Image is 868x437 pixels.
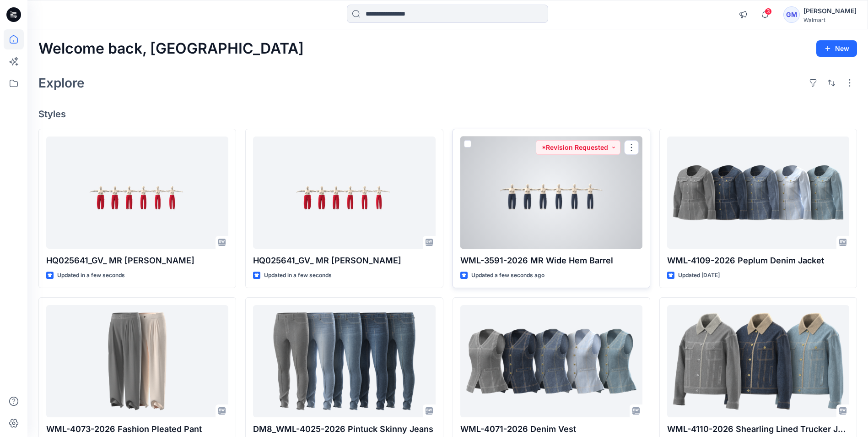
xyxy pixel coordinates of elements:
[46,137,228,249] a: HQ025641_GV_ MR Barrel Leg Jean
[667,423,849,436] p: WML-4110-2026 Shearling Lined Trucker Jacket
[667,305,849,417] a: WML-4110-2026 Shearling Lined Trucker Jacket
[253,254,435,267] p: HQ025641_GV_ MR [PERSON_NAME]
[38,40,304,57] h2: Welcome back, [GEOGRAPHIC_DATA]
[803,5,857,16] div: [PERSON_NAME]
[253,423,435,436] p: DM8_WML-4025-2026 Pintuck Skinny Jeans
[253,305,435,417] a: DM8_WML-4025-2026 Pintuck Skinny Jeans
[38,76,85,90] h2: Explore
[57,271,125,280] p: Updated in a few seconds
[460,137,642,249] a: WML-3591-2026 MR Wide Hem Barrel
[460,423,642,436] p: WML-4071-2026 Denim Vest
[678,271,720,280] p: Updated [DATE]
[783,6,800,23] div: GM
[253,137,435,249] a: HQ025641_GV_ MR Barrel Leg Jean
[816,40,857,57] button: New
[460,254,642,267] p: WML-3591-2026 MR Wide Hem Barrel
[765,8,772,15] span: 3
[46,305,228,417] a: WML-4073-2026 Fashion Pleated Pant
[46,423,228,436] p: WML-4073-2026 Fashion Pleated Pant
[471,271,545,280] p: Updated a few seconds ago
[460,305,642,417] a: WML-4071-2026 Denim Vest
[667,137,849,249] a: WML-4109-2026 Peplum Denim Jacket
[46,254,228,267] p: HQ025641_GV_ MR [PERSON_NAME]
[803,16,857,23] div: Walmart
[264,271,332,280] p: Updated in a few seconds
[38,109,857,120] h4: Styles
[667,254,849,267] p: WML-4109-2026 Peplum Denim Jacket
